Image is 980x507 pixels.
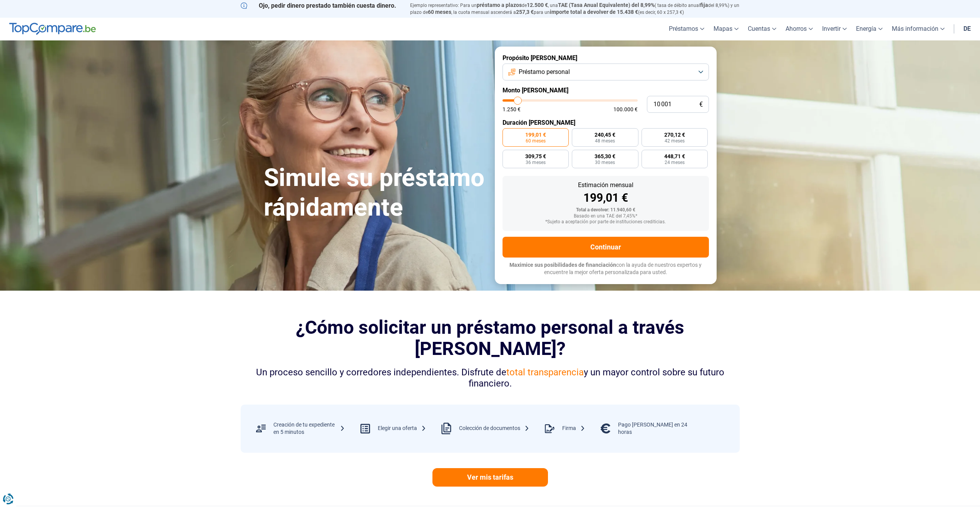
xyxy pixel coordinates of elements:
[477,2,522,8] font: préstamo a plazos
[534,10,550,15] font: para un
[613,106,638,112] font: 100.000 €
[264,163,484,222] font: Simule su préstamo rápidamente
[503,119,575,126] font: Duración [PERSON_NAME]
[851,18,887,40] a: Energía
[576,207,635,213] font: Total a devolver: 11.940,60 €
[503,106,521,112] font: 1.250 €
[503,87,568,94] font: Monto [PERSON_NAME]
[467,473,513,481] font: Ver mis tarifas
[638,10,684,15] font: (es decir, 60 x 257,3 €)
[664,153,685,159] font: 448,71 €
[459,425,520,431] font: Colección de documentos
[655,3,700,8] font: ( tasa de débito anual
[618,422,687,435] font: Pago [PERSON_NAME] en 24 horas
[526,160,546,165] font: 36 meses
[548,3,558,8] font: , una
[665,138,685,144] font: 42 meses
[700,2,708,8] font: fija
[856,25,876,32] font: Energía
[665,160,685,165] font: 24 meses
[273,422,335,435] font: Creación de tu expediente en 5 minutos
[550,9,638,15] font: importe total a devolver de 15.438 €
[428,9,451,15] font: 60 meses
[522,3,527,8] font: de
[410,3,739,15] font: del 8,99%) y un plazo de
[664,132,685,138] font: 270,12 €
[503,64,709,80] button: Préstamo personal
[578,181,633,189] font: Estimación mensual
[378,425,417,431] font: Elegir una oferta
[525,132,546,138] font: 199,01 €
[714,25,732,32] font: Mapas
[743,18,781,40] a: Cuentas
[595,138,615,144] font: 48 meses
[256,367,506,378] font: Un proceso sencillo y corredores independientes. Disfrute de
[786,25,807,32] font: Ahorros
[544,262,702,276] font: con la ayuda de nuestros expertos y encuentre la mejor oferta personalizada para usted.
[748,25,770,32] font: Cuentas
[503,237,709,258] button: Continuar
[432,468,548,487] a: Ver mis tarifas
[410,3,477,8] font: Ejemplo representativo: Para un
[574,213,637,219] font: Basado en una TAE del 7,45%*
[527,2,548,8] font: 12.500 €
[509,262,616,268] font: Maximice sus posibilidades de financiación
[562,425,576,431] font: Firma
[583,191,628,204] font: 199,01 €
[9,23,96,35] img: Comparar mejor
[595,153,615,159] font: 365,30 €
[892,25,938,32] font: Más información
[887,18,949,40] a: Más información
[590,243,621,251] font: Continuar
[506,367,584,378] font: total transparencia
[503,54,577,62] font: Propósito [PERSON_NAME]
[781,18,818,40] a: Ahorros
[558,2,655,8] font: TAE (Tasa Anual Equivalente) del 8,99%
[709,18,743,40] a: Mapas
[818,18,851,40] a: Invertir
[963,25,971,32] font: de
[519,68,570,75] font: Préstamo personal
[822,25,841,32] font: Invertir
[516,9,534,15] font: 257,3 €
[595,132,615,138] font: 240,45 €
[699,100,703,108] font: €
[525,153,546,159] font: 309,75 €
[296,316,684,360] font: ¿Cómo solicitar un préstamo personal a través [PERSON_NAME]?
[664,18,709,40] a: Préstamos
[545,219,666,224] font: *Sujeto a aceptación por parte de instituciones crediticias.
[959,18,975,40] a: de
[595,160,615,165] font: 30 meses
[259,2,396,9] font: Ojo, pedir dinero prestado también cuesta dinero.
[469,367,724,389] font: y un mayor control sobre su futuro financiero.
[451,10,516,15] font: , la cuota mensual ascenderá a
[669,25,698,32] font: Préstamos
[526,138,546,144] font: 60 meses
